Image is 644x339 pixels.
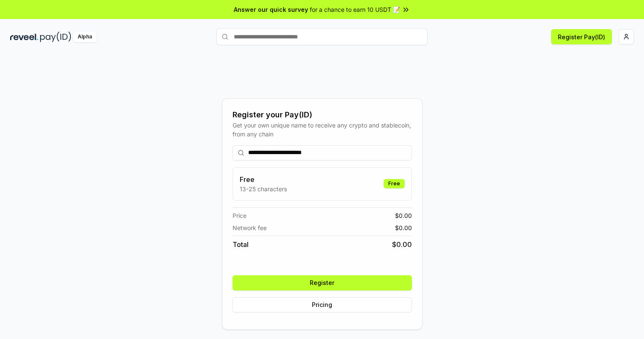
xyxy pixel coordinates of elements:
[10,32,38,42] img: reveel_dark
[240,174,287,184] h3: Free
[73,32,97,42] div: Alpha
[233,223,267,232] span: Network fee
[384,179,405,188] div: Free
[233,211,246,220] span: Price
[234,5,308,14] span: Answer our quick survey
[551,29,612,44] button: Register Pay(ID)
[233,275,412,290] button: Register
[40,32,71,42] img: pay_id
[395,211,412,220] span: $ 0.00
[240,184,287,193] p: 13-25 characters
[233,109,412,121] div: Register your Pay(ID)
[395,223,412,232] span: $ 0.00
[233,239,249,250] span: Total
[310,5,400,14] span: for a chance to earn 10 USDT 📝
[233,121,412,138] div: Get your own unique name to receive any crypto and stablecoin, from any chain
[392,239,412,250] span: $ 0.00
[233,297,412,312] button: Pricing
